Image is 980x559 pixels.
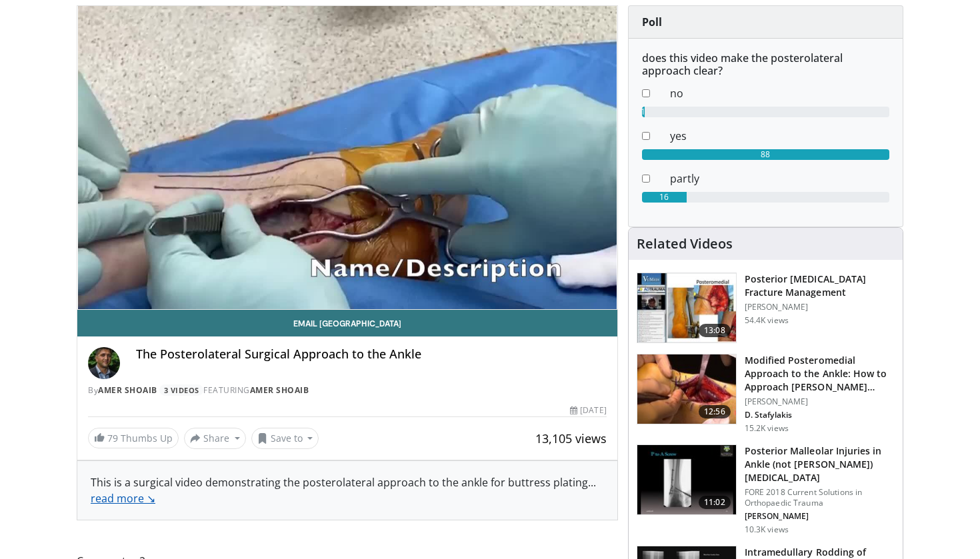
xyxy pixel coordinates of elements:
[77,6,617,310] video-js: Video Player
[745,410,895,420] p: D. Stafylakis
[136,347,607,362] h4: The Posterolateral Surgical Approach to the Ankle
[660,128,899,144] dd: yes
[642,192,687,203] div: 16
[637,354,895,434] a: 12:56 Modified Posteromedial Approach to the Ankle: How to Approach [PERSON_NAME]… [PERSON_NAME] ...
[250,384,309,396] a: amer shoaib
[745,302,895,312] p: [PERSON_NAME]
[699,405,731,418] span: 12:56
[745,524,789,535] p: 10.3K views
[91,474,604,506] div: This is a surgical video demonstrating the posterolateral approach to the ankle for buttress plating
[637,354,736,424] img: ae8508ed-6896-40ca-bae0-71b8ded2400a.150x105_q85_crop-smart_upscale.jpg
[642,15,662,29] strong: Poll
[642,52,889,77] h6: does this video make the posterolateral approach clear?
[699,496,731,509] span: 11:02
[637,444,895,535] a: 11:02 Posterior Malleolar Injuries in Ankle (not [PERSON_NAME]) [MEDICAL_DATA] FORE 2018 Current ...
[745,273,895,299] h3: Posterior [MEDICAL_DATA] Fracture Management
[637,273,736,342] img: 50e07c4d-707f-48cd-824d-a6044cd0d074.150x105_q85_crop-smart_upscale.jpg
[535,430,607,446] span: 13,105 views
[660,85,899,101] dd: no
[98,384,157,396] a: amer shoaib
[745,354,895,394] h3: Modified Posteromedial Approach to the Ankle: How to Approach [PERSON_NAME]…
[91,491,155,506] a: read more ↘
[77,310,617,336] a: Email [GEOGRAPHIC_DATA]
[745,444,895,484] h3: Posterior Malleolar Injuries in Ankle (not [PERSON_NAME]) [MEDICAL_DATA]
[637,236,733,252] h4: Related Videos
[88,347,120,379] img: Avatar
[745,423,789,434] p: 15.2K views
[745,396,895,407] p: [PERSON_NAME]
[88,428,179,448] a: 79 Thumbs Up
[660,171,899,187] dd: partly
[570,404,606,416] div: [DATE]
[745,487,895,508] p: FORE 2018 Current Solutions in Orthopaedic Trauma
[745,511,895,522] p: [PERSON_NAME]
[107,432,118,444] span: 79
[159,384,203,396] a: 3 Videos
[637,273,895,343] a: 13:08 Posterior [MEDICAL_DATA] Fracture Management [PERSON_NAME] 54.4K views
[251,428,319,449] button: Save to
[745,315,789,326] p: 54.4K views
[637,445,736,514] img: c613a3bd-9827-4973-b08f-77b3ce0ba407.150x105_q85_crop-smart_upscale.jpg
[88,384,607,396] div: By FEATURING
[91,475,596,506] span: ...
[699,324,731,337] span: 13:08
[642,107,645,117] div: 1
[642,149,889,160] div: 88
[184,428,246,449] button: Share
